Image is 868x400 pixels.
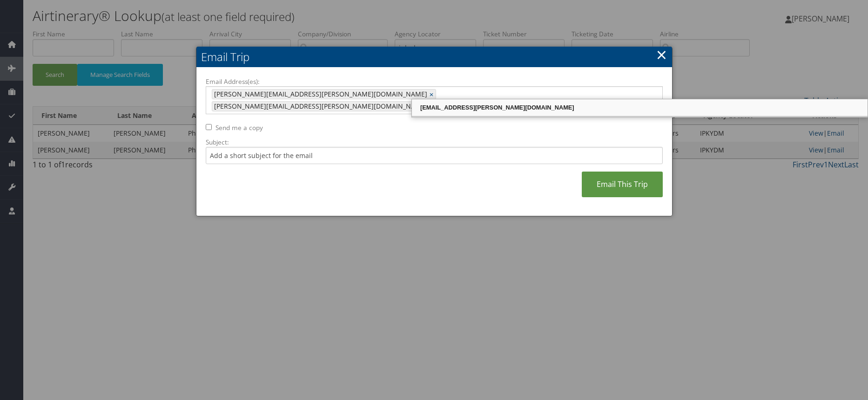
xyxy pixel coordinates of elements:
a: × [430,90,436,99]
label: Email Address(es): [206,77,663,86]
a: × [656,45,667,64]
div: [EMAIL_ADDRESS][PERSON_NAME][DOMAIN_NAME] [413,103,866,112]
label: Send me a copy [215,123,263,132]
h2: Email Trip [196,47,672,67]
input: Add a short subject for the email [206,147,663,164]
span: [PERSON_NAME][EMAIL_ADDRESS][PERSON_NAME][DOMAIN_NAME] [212,90,427,99]
span: [PERSON_NAME][EMAIL_ADDRESS][PERSON_NAME][DOMAIN_NAME] [212,102,427,111]
label: Subject: [206,138,663,147]
a: Email This Trip [582,172,663,197]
